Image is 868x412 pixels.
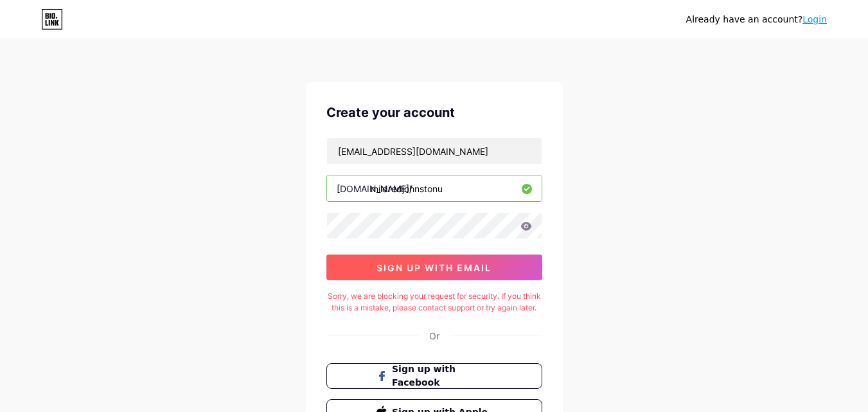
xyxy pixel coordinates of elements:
[326,363,542,389] button: Sign up with Facebook
[327,175,542,201] input: username
[326,255,542,280] button: sign up with email
[429,329,439,343] div: Or
[326,291,542,314] div: Sorry, we are blocking your request for security. If you think this is a mistake, please contact ...
[337,182,412,195] div: [DOMAIN_NAME]/
[376,262,492,273] span: sign up with email
[686,13,827,26] div: Already have an account?
[327,138,542,164] input: Email
[392,363,492,390] span: Sign up with Facebook
[326,103,542,122] div: Create your account
[802,14,827,24] a: Login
